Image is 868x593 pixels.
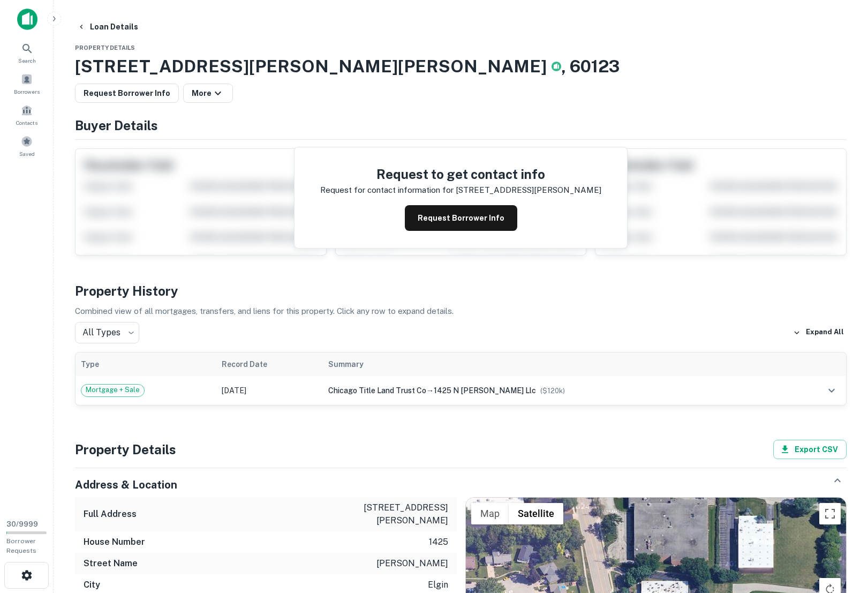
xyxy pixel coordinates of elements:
button: Show satellite imagery [509,503,563,524]
a: Contacts [3,100,50,129]
p: [STREET_ADDRESS][PERSON_NAME] [456,184,601,197]
button: Export CSV [773,440,847,459]
span: Saved [19,149,35,158]
button: Show street map [471,503,509,524]
p: elgin [428,579,448,591]
div: All Types [75,322,139,343]
button: Loan Details [73,17,142,36]
span: Borrower Requests [6,537,36,554]
button: Request Borrower Info [405,205,517,231]
h5: Address & Location [75,477,177,493]
span: 30 / 9999 [6,520,38,528]
span: Mortgage + Sale [81,385,144,395]
span: Property Details [75,44,135,51]
h6: Full Address [84,508,137,521]
span: Search [18,56,36,65]
h4: Property History [75,281,847,301]
p: [PERSON_NAME] [376,557,448,570]
span: Contacts [16,118,37,127]
td: [DATE] [216,376,323,405]
span: 1425 n [PERSON_NAME] llc [434,386,536,395]
a: Search [3,38,50,67]
h6: Street Name [84,557,138,570]
span: chicago title land trust co [328,386,426,395]
h6: House Number [84,536,145,549]
div: → [328,385,786,396]
th: Record Date [216,352,323,376]
a: Saved [3,131,50,160]
button: expand row [822,381,841,400]
th: Summary [323,352,791,376]
img: Click to view property details [552,62,561,71]
iframe: Chat Widget [814,507,868,559]
span: ($ 120k ) [540,387,565,395]
h4: Request to get contact info [320,164,601,184]
h4: Buyer Details [75,116,847,135]
th: Type [76,352,216,376]
span: Borrowers [14,87,40,96]
h3: , 60123 [75,54,847,79]
p: 1425 [429,536,448,549]
p: [STREET_ADDRESS][PERSON_NAME] [352,501,448,527]
button: Expand All [790,325,847,341]
p: Combined view of all mortgages, transfers, and liens for this property. Click any row to expand d... [75,305,847,318]
button: Request Borrower Info [75,84,179,103]
a: Borrowers [3,69,50,98]
button: More [183,84,233,103]
h4: Property Details [75,440,176,459]
h6: City [84,579,100,591]
img: capitalize-icon.png [17,9,37,30]
button: Toggle fullscreen view [819,503,841,524]
p: Request for contact information for [320,184,454,197]
span: [STREET_ADDRESS][PERSON_NAME][PERSON_NAME] [75,56,550,76]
